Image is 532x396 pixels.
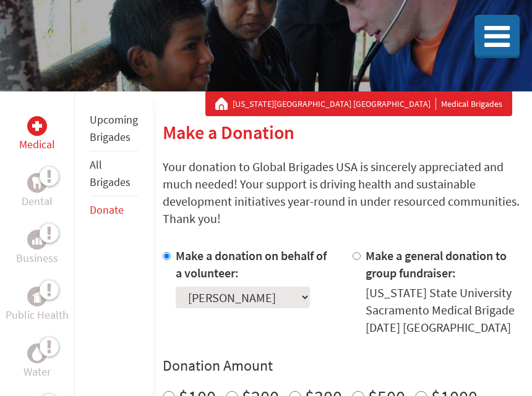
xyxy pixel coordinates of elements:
[27,287,47,306] div: Public Health
[366,284,523,336] div: [US_STATE] State University Sacramento Medical Brigade [DATE] [GEOGRAPHIC_DATA]
[32,121,42,131] img: Medical
[32,346,42,360] img: Water
[16,250,58,267] p: Business
[22,173,53,210] a: DentalDental
[32,177,42,188] img: Dental
[6,287,69,324] a: Public HealthPublic Health
[16,230,58,267] a: BusinessBusiness
[176,248,327,280] label: Make a donation on behalf of a volunteer:
[19,116,55,153] a: MedicalMedical
[24,363,51,381] p: Water
[24,343,51,381] a: WaterWater
[90,203,124,217] a: Donate
[233,98,436,110] a: [US_STATE][GEOGRAPHIC_DATA] [GEOGRAPHIC_DATA]
[90,151,138,196] li: All Brigades
[27,116,47,136] div: Medical
[163,356,522,376] h4: Donation Amount
[27,230,47,250] div: Business
[163,158,522,227] p: Your donation to Global Brigades USA is sincerely appreciated and much needed! Your support is dr...
[27,343,47,363] div: Water
[19,136,55,153] p: Medical
[90,158,131,189] a: All Brigades
[27,173,47,193] div: Dental
[6,306,69,324] p: Public Health
[32,290,42,303] img: Public Health
[22,193,53,210] p: Dental
[90,106,138,151] li: Upcoming Brigades
[32,235,42,245] img: Business
[163,121,522,143] h2: Make a Donation
[90,112,138,144] a: Upcoming Brigades
[215,98,502,110] div: Medical Brigades
[366,248,507,280] label: Make a general donation to group fundraiser:
[90,196,138,224] li: Donate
